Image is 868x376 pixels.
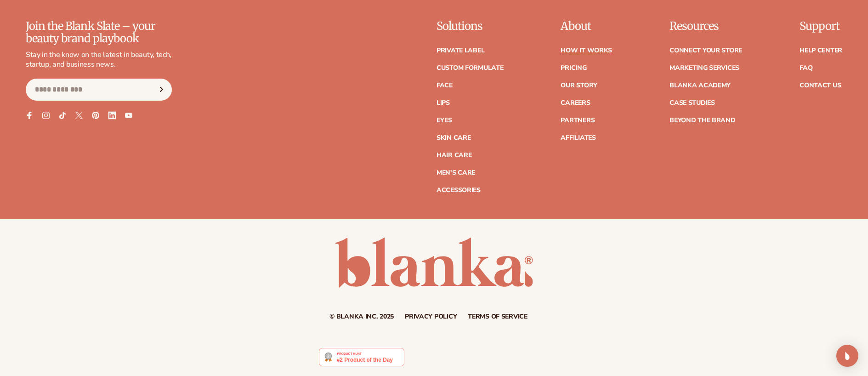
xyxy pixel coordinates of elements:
a: Case Studies [669,100,715,106]
a: Careers [561,100,590,106]
a: Custom formulate [437,65,504,71]
img: Blanka - Start a beauty or cosmetic line in under 5 minutes | Product Hunt [319,348,404,366]
p: Support [800,20,842,32]
a: Contact Us [800,82,841,89]
a: How It Works [561,47,612,54]
p: Resources [669,20,742,32]
a: Accessories [437,187,481,194]
a: Eyes [437,117,452,124]
a: Affiliates [561,135,596,141]
a: Private label [437,47,484,54]
button: Subscribe [151,79,171,101]
div: Open Intercom Messenger [836,345,858,367]
a: FAQ [800,65,812,71]
a: Hair Care [437,152,471,159]
a: Connect your store [669,47,742,54]
a: Our Story [561,82,597,89]
a: Pricing [561,65,586,71]
a: Beyond the brand [669,117,736,124]
a: Help Center [800,47,842,54]
a: Marketing services [669,65,739,71]
p: Stay in the know on the latest in beauty, tech, startup, and business news. [26,50,172,69]
p: About [561,20,612,32]
a: Partners [561,117,595,124]
p: Join the Blank Slate – your beauty brand playbook [26,20,172,45]
small: © Blanka Inc. 2025 [329,312,394,321]
p: Solutions [437,20,504,32]
a: Privacy policy [405,313,457,320]
a: Terms of service [468,313,528,320]
a: Skin Care [437,135,471,141]
a: Men's Care [437,170,475,176]
iframe: Customer reviews powered by Trustpilot [411,348,549,371]
a: Blanka Academy [669,82,731,89]
a: Face [437,82,453,89]
a: Lips [437,100,450,106]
